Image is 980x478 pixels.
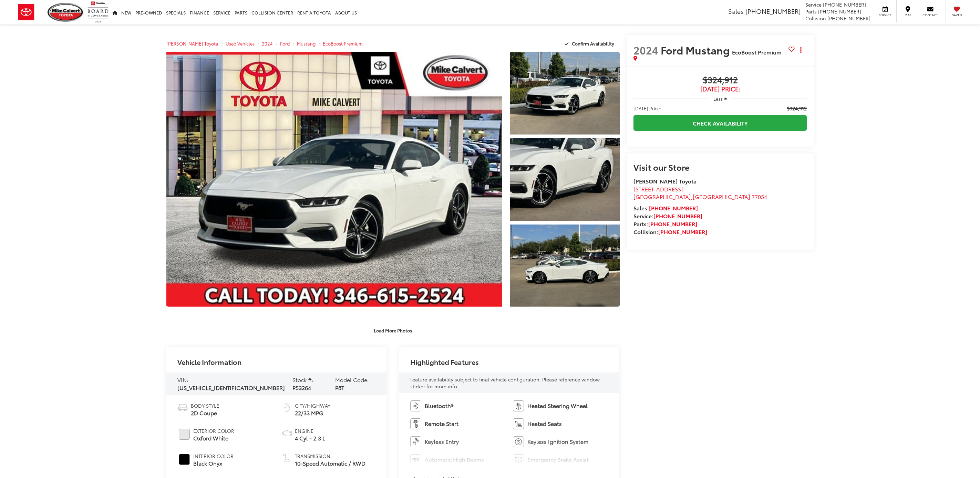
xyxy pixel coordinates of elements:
span: Bluetooth® [425,402,453,410]
strong: [PERSON_NAME] Toyota [633,177,697,185]
img: Heated Steering Wheel [513,400,524,411]
a: [PHONE_NUMBER] [649,204,698,212]
a: Used Vehicles [226,40,255,47]
button: Actions [795,44,807,56]
img: Keyless Entry [410,436,421,447]
span: , [633,192,767,200]
img: 2024 Ford Mustang EcoBoost Premium [163,51,506,308]
a: [STREET_ADDRESS] [GEOGRAPHIC_DATA],[GEOGRAPHIC_DATA] 77054 [633,185,767,201]
img: Fuel Economy [281,402,292,413]
span: [DATE] Price: [633,86,807,92]
a: Ford [280,40,290,47]
img: Mike Calvert Toyota [48,3,84,22]
span: Service [805,1,822,8]
span: Collision [805,15,826,22]
span: [PHONE_NUMBER] [827,15,870,22]
span: Confirm Availability [572,40,614,47]
span: Less [713,96,723,102]
strong: Collision: [633,228,707,236]
span: dropdown dots [800,47,802,53]
strong: Parts: [633,220,697,228]
button: Confirm Availability [561,38,620,50]
span: 4 Cyl - 2.3 L [295,434,325,442]
span: Model Code: [335,376,369,384]
a: EcoBoost Premium [323,40,363,47]
img: 2024 Ford Mustang EcoBoost Premium [509,51,621,135]
span: Feature availability subject to final vehicle configuration. Please reference window sticker for ... [410,376,600,390]
span: 22/33 MPG [295,409,330,417]
span: Parts [805,8,817,15]
img: Remote Start [410,418,421,429]
span: Oxford White [193,434,234,442]
img: Heated Seats [513,418,524,429]
span: VIN: [177,376,188,384]
span: Exterior Color [193,427,234,434]
span: Heated Seats [527,420,562,428]
span: 10-Speed Automatic / RWD [295,459,365,467]
a: [PERSON_NAME] Toyota [166,40,218,47]
h2: Visit our Store [633,162,807,171]
span: Remote Start [425,420,458,428]
span: EcoBoost Premium [732,48,782,56]
span: Sales [728,7,744,16]
span: $324,912 [787,105,807,112]
img: Keyless Ignition System [513,436,524,447]
span: Map [900,13,915,17]
h2: Vehicle Information [177,358,241,366]
button: Less [710,92,731,105]
a: Check Availability [633,115,807,131]
span: Contact [922,13,938,17]
span: #000000 [179,454,190,465]
strong: Service: [633,212,702,220]
a: Mustang [297,40,316,47]
strong: Sales: [633,204,698,212]
a: 2024 [262,40,273,47]
span: Saved [949,13,964,17]
span: Stock #: [292,376,313,384]
a: [PHONE_NUMBER] [658,228,707,236]
span: Ford Mustang [661,42,732,57]
span: Heated Steering Wheel [527,402,588,410]
span: Black Onyx [193,459,234,467]
span: [PHONE_NUMBER] [818,8,861,15]
a: Expand Photo 0 [166,52,503,307]
span: City/Highway [295,402,330,409]
span: [DATE] Price: [633,105,661,112]
img: Bluetooth® [410,400,421,411]
span: Transmission [295,452,365,459]
span: [GEOGRAPHIC_DATA] [693,192,750,200]
span: Service [877,13,893,17]
span: Body Style [191,402,219,409]
span: [GEOGRAPHIC_DATA] [633,192,691,200]
span: [US_VEHICLE_IDENTIFICATION_NUMBER] [177,384,285,391]
span: 2D Coupe [191,409,219,417]
a: [PHONE_NUMBER] [653,212,702,220]
span: [PHONE_NUMBER] [745,7,801,16]
span: [STREET_ADDRESS] [633,185,683,193]
span: Interior Color [193,452,234,459]
span: P8T [335,384,344,391]
a: Expand Photo 3 [510,225,619,307]
span: P53264 [292,384,311,391]
span: Engine [295,427,325,434]
button: Load More Photos [369,324,417,336]
img: 2024 Ford Mustang EcoBoost Premium [509,137,621,221]
a: Expand Photo 2 [510,138,619,221]
span: $324,912 [633,75,807,86]
span: #E7E7E7 [179,429,190,440]
span: 2024 [633,42,658,57]
span: [PHONE_NUMBER] [823,1,866,8]
img: 2024 Ford Mustang EcoBoost Premium [509,223,621,308]
h2: Highlighted Features [410,358,479,366]
a: [PHONE_NUMBER] [648,220,697,228]
a: Expand Photo 1 [510,52,619,135]
span: 77054 [752,192,767,200]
